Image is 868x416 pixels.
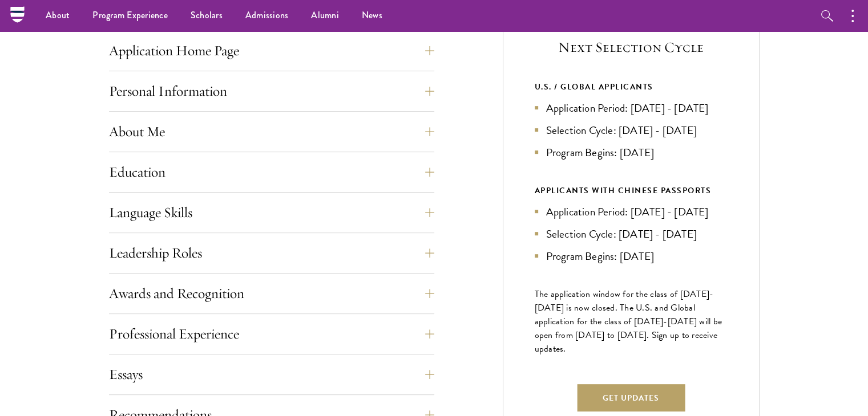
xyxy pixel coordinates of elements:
[535,287,722,356] span: The application window for the class of [DATE]-[DATE] is now closed. The U.S. and Global applicat...
[109,361,434,388] button: Essays
[535,122,728,138] li: Selection Cycle: [DATE] - [DATE]
[109,239,434,267] button: Leadership Roles
[109,118,434,145] button: About Me
[577,384,685,411] button: Get Updates
[535,144,728,161] li: Program Begins: [DATE]
[535,80,728,94] div: U.S. / GLOBAL APPLICANTS
[109,320,434,348] button: Professional Experience
[535,38,728,57] h5: Next Selection Cycle
[109,78,434,105] button: Personal Information
[109,280,434,307] button: Awards and Recognition
[535,203,728,220] li: Application Period: [DATE] - [DATE]
[535,100,728,116] li: Application Period: [DATE] - [DATE]
[109,158,434,186] button: Education
[535,248,728,264] li: Program Begins: [DATE]
[109,199,434,226] button: Language Skills
[535,183,728,198] div: APPLICANTS WITH CHINESE PASSPORTS
[109,37,434,64] button: Application Home Page
[535,226,728,242] li: Selection Cycle: [DATE] - [DATE]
